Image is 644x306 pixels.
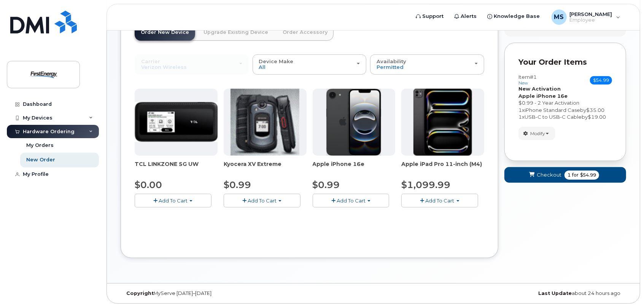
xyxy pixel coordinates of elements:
[518,107,612,114] div: x by
[530,74,537,80] span: #1
[570,11,612,17] span: [PERSON_NAME]
[370,54,484,74] button: Availability Permitted
[126,290,154,296] strong: Copyright
[530,130,545,137] span: Modify
[458,290,626,296] div: about 24 hours ago
[224,160,307,175] div: Kyocera XV Extreme
[159,198,188,204] span: Add To Cart
[231,89,299,156] img: xvextreme.gif
[326,89,381,156] img: iphone16e.png
[224,179,251,190] span: $0.99
[568,172,571,178] span: 1
[277,24,334,41] a: Order Accessory
[135,24,195,41] a: Order New Device
[461,13,477,20] span: Alerts
[525,107,580,113] span: iPhone Standard Case
[135,194,211,207] button: Add To Cart
[590,76,612,84] span: $54.99
[518,107,522,113] span: 1
[518,80,528,86] small: new
[518,113,612,121] div: x by
[253,54,367,74] button: Device Make All
[121,290,289,296] div: MyServe [DATE]–[DATE]
[554,13,564,22] span: MS
[570,17,612,23] span: Employee
[504,167,626,183] button: Checkout 1 for $54.99
[518,86,561,92] strong: New Activation
[482,9,545,24] a: Knowledge Base
[313,160,396,175] div: Apple iPhone 16e
[423,13,444,20] span: Support
[313,194,390,207] button: Add To Cart
[518,57,612,68] p: Your Order Items
[248,198,277,204] span: Add To Cart
[611,273,638,300] iframe: Messenger Launcher
[259,64,266,70] span: All
[313,179,340,190] span: $0.99
[197,24,274,41] a: Upgrade Existing Device
[525,114,582,120] span: USB-C to USB-C Cable
[259,58,294,64] span: Device Make
[518,114,522,120] span: 1
[588,114,606,120] span: $19.00
[449,9,482,24] a: Alerts
[377,64,404,70] span: Permitted
[580,172,596,178] span: $54.99
[518,74,537,85] h3: Item
[546,10,626,25] div: Mezzapelle, Stephanie A
[377,58,406,64] span: Availability
[411,9,449,24] a: Support
[401,160,484,175] div: Apple iPad Pro 11-inch (M4)
[224,194,301,207] button: Add To Cart
[135,179,162,190] span: $0.00
[518,127,555,140] button: Modify
[538,290,572,296] strong: Last Update
[537,171,561,178] span: Checkout
[518,93,568,99] strong: Apple iPhone 16e
[135,102,218,142] img: linkzone5g.png
[413,89,472,156] img: ipad_pro_11_m4.png
[401,194,478,207] button: Add To Cart
[518,99,612,107] div: $0.99 - 2 Year Activation
[135,160,218,175] div: TCL LINKZONE 5G UW
[494,13,540,20] span: Knowledge Base
[426,198,455,204] span: Add To Cart
[337,198,366,204] span: Add To Cart
[401,179,450,190] span: $1,099.99
[586,107,604,113] span: $35.00
[571,172,580,178] span: for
